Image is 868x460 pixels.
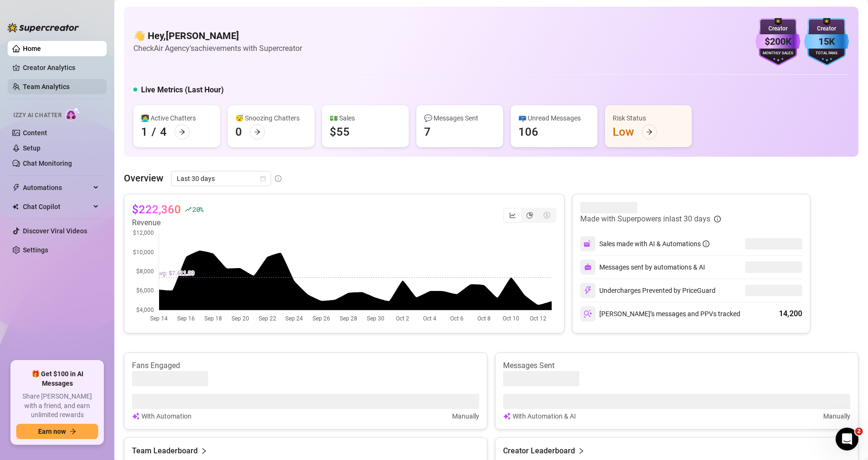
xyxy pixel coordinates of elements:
div: 💵 Sales [330,113,401,123]
div: Risk Status [613,113,684,123]
img: svg%3e [584,286,592,295]
span: arrow-right [70,428,76,435]
div: $200K [756,34,800,49]
div: 14,200 [779,308,802,320]
div: 4 [160,124,167,140]
span: Chat Copilot [23,199,91,214]
span: arrow-right [646,129,653,135]
div: Creator [804,24,849,33]
div: Total Fans [804,50,849,57]
article: Revenue [132,217,203,229]
span: right [201,445,207,457]
article: Manually [452,411,479,421]
span: 20 % [192,205,203,214]
span: thunderbolt [12,184,20,191]
span: rise [185,206,192,213]
div: 📪 Unread Messages [518,113,590,123]
div: 0 [235,124,242,140]
h4: 👋 Hey, [PERSON_NAME] [133,29,302,42]
div: 😴 Snoozing Chatters [235,113,307,123]
article: Team Leaderboard [132,445,198,457]
div: 👩‍💻 Active Chatters [141,113,212,123]
span: arrow-right [254,129,261,135]
a: Settings [23,246,48,254]
img: Chat Copilot [12,203,19,210]
span: Share [PERSON_NAME] with a friend, and earn unlimited rewards [16,392,98,420]
span: info-circle [714,216,721,222]
span: line-chart [509,212,516,219]
img: purple-badge-B9DA21FR.svg [756,18,800,66]
article: Fans Engaged [132,360,479,371]
span: Earn now [38,428,66,435]
article: Made with Superpowers in last 30 days [580,213,710,225]
div: Messages sent by automations & AI [580,260,705,275]
div: Sales made with AI & Automations [599,239,709,249]
span: Automations [23,180,91,195]
div: 1 [141,124,148,140]
a: Setup [23,144,40,152]
div: 7 [424,124,431,140]
span: dollar-circle [544,212,550,219]
a: Discover Viral Videos [23,227,87,235]
a: Creator Analytics [23,60,99,75]
article: With Automation & AI [513,411,576,421]
div: 15K [804,34,849,49]
span: info-circle [703,240,709,247]
span: Izzy AI Chatter [13,111,61,120]
article: Overview [124,171,163,185]
a: Team Analytics [23,83,70,90]
div: [PERSON_NAME]’s messages and PPVs tracked [580,306,740,321]
span: calendar [260,176,266,181]
img: svg%3e [132,411,140,421]
article: With Automation [141,411,192,421]
span: right [578,445,585,457]
img: AI Chatter [65,107,80,121]
img: svg%3e [584,310,592,318]
button: Earn nowarrow-right [16,424,98,439]
a: Chat Monitoring [23,160,72,167]
div: $55 [330,124,350,140]
article: $222,360 [132,202,181,217]
span: pie-chart [526,212,533,219]
div: Monthly Sales [756,50,800,57]
div: segmented control [503,208,556,223]
iframe: Intercom live chat [836,428,858,450]
span: 2 [855,428,863,435]
article: Messages Sent [503,360,850,371]
img: logo-BBDzfeDw.svg [8,23,79,32]
h5: Live Metrics (Last Hour) [141,84,224,96]
img: svg%3e [584,263,592,271]
article: Manually [823,411,850,421]
img: blue-badge-DgoSNQY1.svg [804,18,849,66]
div: 106 [518,124,538,140]
span: 🎁 Get $100 in AI Messages [16,370,98,388]
a: Content [23,129,47,137]
div: Creator [756,24,800,33]
a: Home [23,45,41,52]
article: Check Air Agency's achievements with Supercreator [133,42,302,54]
span: info-circle [275,175,282,182]
div: Undercharges Prevented by PriceGuard [580,283,716,298]
span: Last 30 days [177,171,265,186]
img: svg%3e [584,240,592,248]
div: 💬 Messages Sent [424,113,495,123]
span: arrow-right [179,129,185,135]
article: Creator Leaderboard [503,445,575,457]
img: svg%3e [503,411,511,421]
